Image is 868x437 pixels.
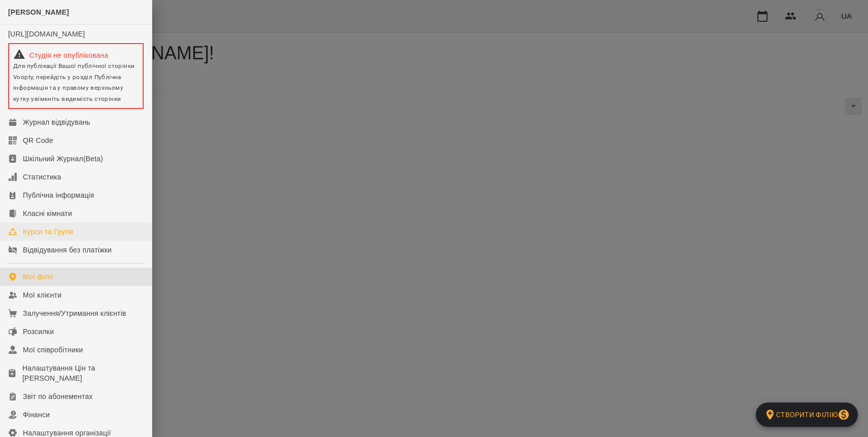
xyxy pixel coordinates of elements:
[23,272,53,282] div: Мої філії
[13,48,139,60] div: Студія не опублікована
[8,30,85,38] a: [URL][DOMAIN_NAME]
[23,326,54,337] div: Розсилки
[23,345,83,355] div: Мої співробітники
[13,62,135,102] span: Для публікації Вашої публічної сторінки Voopty, перейдіть у розділ Публічна інформація та у право...
[23,135,53,145] div: QR Code
[23,245,112,255] div: Відвідування без платіжки
[23,172,61,182] div: Статистика
[23,308,126,318] div: Залучення/Утримання клієнтів
[23,227,73,237] div: Курси та Групи
[23,208,72,218] div: Класні кімнати
[23,391,93,402] div: Звіт по абонементах
[23,154,103,164] div: Шкільний Журнал(Beta)
[23,190,94,200] div: Публічна інформація
[22,363,144,383] div: Налаштування Цін та [PERSON_NAME]
[23,117,90,127] div: Журнал відвідувань
[23,410,50,420] div: Фінанси
[23,290,61,300] div: Мої клієнти
[8,8,69,16] span: [PERSON_NAME]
